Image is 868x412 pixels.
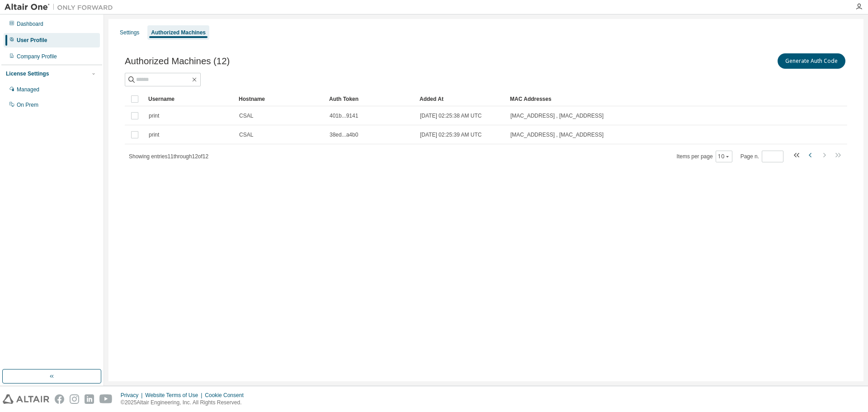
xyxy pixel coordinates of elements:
[510,131,604,138] span: [MAC_ADDRESS] , [MAC_ADDRESS]
[330,112,358,119] span: 401b...9141
[151,29,206,36] div: Authorized Machines
[420,112,482,119] span: [DATE] 02:25:38 AM UTC
[149,131,159,138] span: print
[17,20,43,28] div: Dashboard
[510,112,604,119] span: [MAC_ADDRESS] , [MAC_ADDRESS]
[205,392,249,399] div: Cookie Consent
[330,131,358,138] span: 38ed...a4b0
[17,37,47,44] div: User Profile
[99,394,113,404] img: youtube.svg
[420,92,503,106] div: Added At
[239,131,253,138] span: CSAL
[6,70,49,77] div: License Settings
[55,394,64,404] img: facebook.svg
[239,112,253,119] span: CSAL
[329,92,412,106] div: Auth Token
[121,392,145,399] div: Privacy
[145,392,205,399] div: Website Terms of Use
[17,86,39,93] div: Managed
[149,112,159,119] span: print
[5,3,118,12] img: Altair One
[741,151,783,162] span: Page n.
[17,101,38,109] div: On Prem
[718,153,730,160] button: 10
[121,399,249,407] p: © 2025 Altair Engineering, Inc. All Rights Reserved.
[120,29,139,36] div: Settings
[3,394,49,404] img: altair_logo.svg
[129,153,208,160] span: Showing entries 11 through 12 of 12
[17,53,57,60] div: Company Profile
[85,394,94,404] img: linkedin.svg
[239,92,322,106] div: Hostname
[510,92,752,106] div: MAC Addresses
[125,56,230,66] span: Authorized Machines (12)
[70,394,79,404] img: instagram.svg
[677,151,732,162] span: Items per page
[420,131,482,138] span: [DATE] 02:25:39 AM UTC
[778,53,845,69] button: Generate Auth Code
[148,92,231,106] div: Username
